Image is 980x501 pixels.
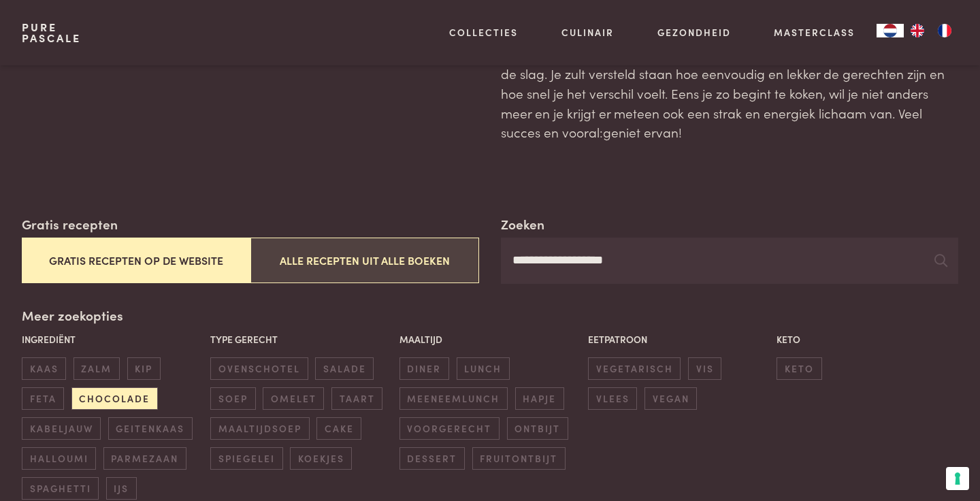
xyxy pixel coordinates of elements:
a: PurePascale [22,22,81,44]
span: taart [331,387,382,410]
span: feta [22,387,64,410]
span: meeneemlunch [399,387,508,410]
span: hapje [515,387,564,410]
button: Uw voorkeuren voor toestemming voor trackingtechnologieën [946,467,969,490]
p: Wil je zelf ervaren wat natuurlijke voeding met je doet? Ga dan meteen aan de slag. Je zult verst... [501,45,958,142]
span: parmezaan [103,447,186,470]
span: omelet [263,387,324,410]
a: Gezondheid [657,25,731,39]
span: geitenkaas [108,417,193,440]
div: Language [877,24,904,37]
span: ontbijt [507,417,568,440]
p: Maaltijd [399,332,581,346]
span: vis [688,357,721,380]
span: kabeljauw [22,417,101,440]
a: NL [877,24,904,37]
span: spiegelei [210,447,282,470]
span: cake [316,417,361,440]
span: lunch [457,357,510,380]
span: vegan [644,387,697,410]
span: keto [777,357,821,380]
p: Keto [777,332,958,346]
span: diner [399,357,449,380]
span: spaghetti [22,477,99,500]
span: zalm [73,357,120,380]
span: kaas [22,357,66,380]
span: chocolade [71,387,158,410]
p: Eetpatroon [588,332,770,346]
span: vlees [588,387,637,410]
span: ovenschotel [210,357,308,380]
a: EN [904,24,931,37]
span: soep [210,387,255,410]
span: halloumi [22,447,96,470]
button: Gratis recepten op de website [22,238,250,283]
span: vegetarisch [588,357,681,380]
span: fruitontbijt [472,447,566,470]
label: Gratis recepten [22,214,118,234]
aside: Language selected: Nederlands [877,24,958,37]
a: Culinair [561,25,614,39]
span: dessert [399,447,465,470]
a: Masterclass [774,25,855,39]
span: koekjes [290,447,352,470]
a: Collecties [449,25,518,39]
a: FR [931,24,958,37]
p: Type gerecht [210,332,392,346]
button: Alle recepten uit alle boeken [250,238,479,283]
label: Zoeken [501,214,544,234]
span: salade [315,357,374,380]
span: voorgerecht [399,417,500,440]
span: ijs [106,477,137,500]
span: kip [127,357,161,380]
ul: Language list [904,24,958,37]
span: maaltijdsoep [210,417,309,440]
p: Ingrediënt [22,332,203,346]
